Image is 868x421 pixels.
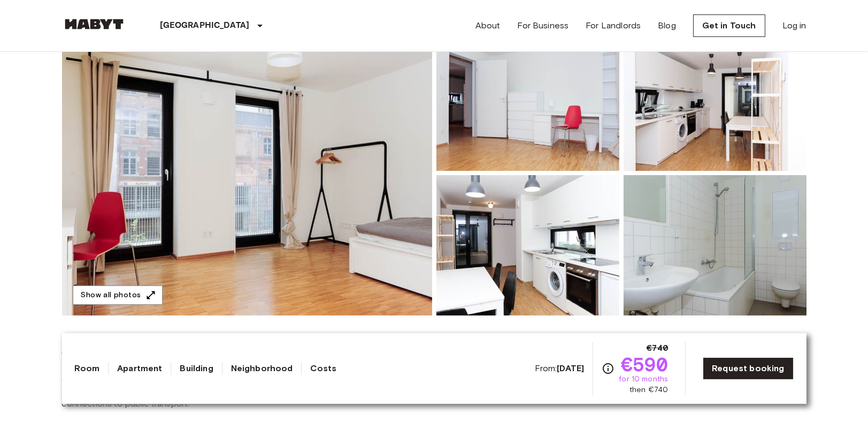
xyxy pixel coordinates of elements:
svg: Check cost overview for full price breakdown. Please note that discounts apply to new joiners onl... [602,362,614,375]
img: Picture of unit DE-03-036-02M [436,175,619,315]
a: Get in Touch [693,14,765,37]
a: Apartment [117,362,162,375]
a: Log in [782,19,806,32]
a: Blog [658,19,676,32]
span: €590 [621,355,669,374]
img: Picture of unit DE-03-036-02M [624,175,806,315]
a: Request booking [703,357,793,380]
button: Show all photos [73,285,163,305]
span: then €740 [629,385,668,395]
img: Marketing picture of unit DE-03-036-02M [62,31,432,315]
a: Neighborhood [231,362,293,375]
a: Room [75,362,100,375]
a: For Business [517,19,569,32]
img: Habyt [62,19,126,29]
a: For Landlords [586,19,641,32]
span: for 10 months [619,374,668,385]
span: €740 [647,342,669,355]
img: Picture of unit DE-03-036-02M [624,31,806,171]
span: From: [535,363,585,374]
a: Building [180,362,213,375]
img: Picture of unit DE-03-036-02M [436,31,619,171]
a: About [475,19,501,32]
p: [GEOGRAPHIC_DATA] [160,19,250,32]
a: Costs [310,362,336,375]
b: [DATE] [557,363,584,373]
